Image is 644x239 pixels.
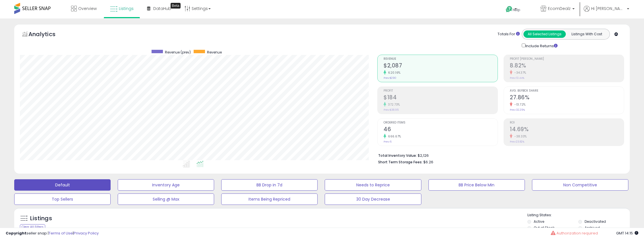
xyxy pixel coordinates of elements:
span: Avg. Buybox Share [510,89,624,92]
span: DataHub [153,6,171,11]
span: Profit [PERSON_NAME] [510,57,624,61]
b: Total Inventory Value: [378,153,417,158]
h5: Analytics [28,30,67,40]
a: Terms of Use [49,230,73,236]
h2: 27.86% [510,94,624,102]
button: All Selected Listings [523,30,566,38]
small: -13.72% [512,102,526,107]
span: Help [513,7,520,12]
button: Top Sellers [14,193,111,205]
label: Active [534,219,544,224]
small: -38.33% [512,134,527,139]
span: Overview [78,6,97,11]
li: $2,126 [378,152,620,158]
h2: $184 [384,94,498,102]
span: EcomDealz [548,6,571,11]
button: BB Price Below Min [428,179,525,191]
span: Listings [119,6,134,11]
small: Prev: 6 [384,140,392,143]
h2: 46 [384,126,498,134]
div: Include Returns [517,42,564,49]
small: 620.16% [386,71,401,75]
button: BB Drop in 7d [221,179,318,191]
span: Profit [384,89,498,92]
button: Needs to Reprice [325,179,421,191]
button: Inventory Age [118,179,214,191]
p: Listing States: [527,213,630,218]
label: Deactivated [585,219,606,224]
a: Privacy Policy [74,230,99,236]
button: Listings With Cost [566,30,608,38]
a: Hi [PERSON_NAME] [584,6,629,18]
button: Items Being Repriced [221,193,318,205]
span: 2025-09-12 14:15 GMT [616,230,638,236]
b: Short Term Storage Fees: [378,160,423,164]
small: -34.37% [512,71,526,75]
a: Help [501,1,531,18]
small: Prev: 32.29% [510,108,525,112]
small: Prev: 23.82% [510,140,524,143]
div: Totals For [498,32,520,37]
button: Selling @ Max [118,193,214,205]
i: Get Help [506,6,513,13]
small: Prev: $290 [384,76,396,80]
div: Tooltip anchor [171,3,181,9]
span: $6.26 [423,159,433,165]
span: Ordered Items [384,121,498,124]
small: 372.73% [386,102,400,107]
h2: $2,087 [384,62,498,70]
span: Revenue (prev) [165,50,191,55]
h2: 14.69% [510,126,624,134]
span: Revenue [384,57,498,61]
small: Prev: 13.44% [510,76,524,80]
button: Default [14,179,111,191]
strong: Copyright [6,230,26,236]
button: Non Competitive [532,179,628,191]
span: Hi [PERSON_NAME] [591,6,625,11]
h2: 8.82% [510,62,624,70]
h5: Listings [30,215,52,222]
small: Prev: $38.95 [384,108,399,112]
span: Revenue [207,50,222,55]
small: 666.67% [386,134,401,139]
span: ROI [510,121,624,124]
div: seller snap | | [6,231,99,236]
button: 30 Day Decrease [325,193,421,205]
